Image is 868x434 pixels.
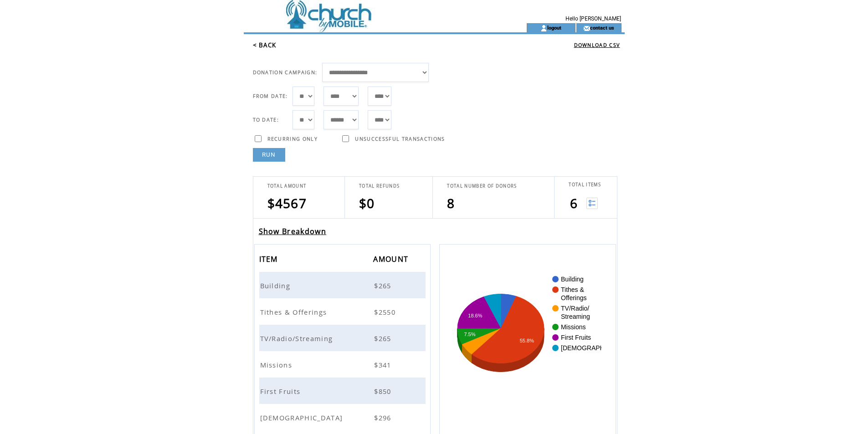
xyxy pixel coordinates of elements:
[355,136,445,142] span: UNSUCCESSFUL TRANSACTIONS
[260,281,293,290] span: Building
[561,323,586,331] text: Missions
[359,183,400,189] span: TOTAL REFUNDS
[374,387,393,396] span: $850
[253,117,279,123] span: TO DATE:
[464,332,476,337] text: 7.5%
[260,360,295,368] a: Missions
[260,386,303,394] a: First Fruits
[260,307,329,315] a: Tithes & Offerings
[260,360,295,369] span: Missions
[260,281,293,289] a: Building
[253,69,318,76] span: DONATION CAMPAIGN:
[253,148,285,162] a: RUN
[570,194,578,212] span: 6
[260,333,335,342] a: TV/Radio/Streaming
[267,136,318,142] span: RECURRING ONLY
[561,313,590,320] text: Streaming
[259,226,327,236] a: Show Breakdown
[373,252,411,269] span: AMOUNT
[260,387,303,396] span: First Fruits
[260,413,345,422] span: [DEMOGRAPHIC_DATA]
[374,413,393,422] span: $296
[260,413,345,421] a: [DEMOGRAPHIC_DATA]
[583,25,590,32] img: contact_us_icon.gif
[561,286,584,293] text: Tithes &
[374,281,393,290] span: $265
[590,25,614,31] a: contact us
[259,252,280,269] span: ITEM
[267,183,307,189] span: TOTAL AMOUNT
[253,93,288,99] span: FROM DATE:
[260,307,329,317] span: Tithes & Offerings
[561,294,587,301] text: Offerings
[561,276,584,283] text: Building
[565,15,621,22] span: Hello [PERSON_NAME]
[561,344,632,352] text: [DEMOGRAPHIC_DATA]
[253,41,277,49] a: < BACK
[447,183,517,189] span: TOTAL NUMBER OF DONORS
[374,307,398,317] span: $2550
[569,182,601,188] span: TOTAL ITEMS
[547,25,561,31] a: logout
[520,338,534,343] text: 55.8%
[561,305,589,312] text: TV/Radio/
[260,334,335,343] span: TV/Radio/Streaming
[374,360,393,369] span: $341
[574,42,620,48] a: DOWNLOAD CSV
[468,313,483,318] text: 18.6%
[447,194,455,212] span: 8
[267,194,307,212] span: $4567
[374,334,393,343] span: $265
[373,256,411,261] a: AMOUNT
[561,334,591,341] text: First Fruits
[540,25,547,32] img: account_icon.gif
[586,198,598,209] img: View list
[453,271,601,408] svg: A chart.
[359,194,375,212] span: $0
[259,256,280,261] a: ITEM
